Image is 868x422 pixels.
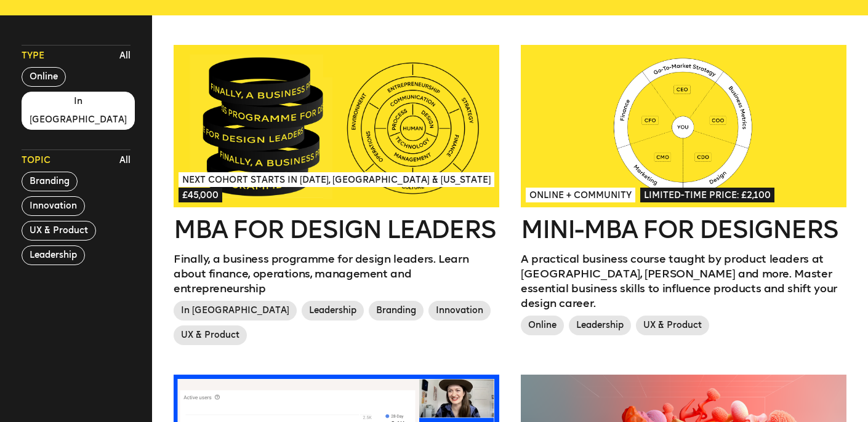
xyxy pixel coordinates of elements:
[569,316,631,335] span: Leadership
[521,217,846,242] h2: Mini-MBA for Designers
[174,325,247,345] span: UX & Product
[22,50,44,62] span: Type
[428,301,491,320] span: Innovation
[174,217,499,242] h2: MBA for Design Leaders
[22,154,50,167] span: Topic
[521,45,846,340] a: Online + CommunityLimited-time price: £2,100Mini-MBA for DesignersA practical business course tau...
[22,221,96,241] button: UX & Product
[302,301,364,320] span: Leadership
[640,188,774,202] span: Limited-time price: £2,100
[179,172,494,187] span: Next Cohort Starts in [DATE], [GEOGRAPHIC_DATA] & [US_STATE]
[174,252,499,296] p: Finally, a business programme for design leaders. Learn about finance, operations, management and...
[526,188,635,202] span: Online + Community
[636,316,709,335] span: UX & Product
[369,301,424,320] span: Branding
[22,67,66,87] button: Online
[521,316,564,335] span: Online
[22,245,85,265] button: Leadership
[22,92,135,130] button: In [GEOGRAPHIC_DATA]
[22,196,85,216] button: Innovation
[174,45,499,350] a: Next Cohort Starts in [DATE], [GEOGRAPHIC_DATA] & [US_STATE]£45,000MBA for Design LeadersFinally,...
[179,188,222,202] span: £45,000
[521,252,846,311] p: A practical business course taught by product leaders at [GEOGRAPHIC_DATA], [PERSON_NAME] and mor...
[116,151,134,170] button: All
[174,301,297,320] span: In [GEOGRAPHIC_DATA]
[116,47,134,65] button: All
[22,172,78,191] button: Branding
